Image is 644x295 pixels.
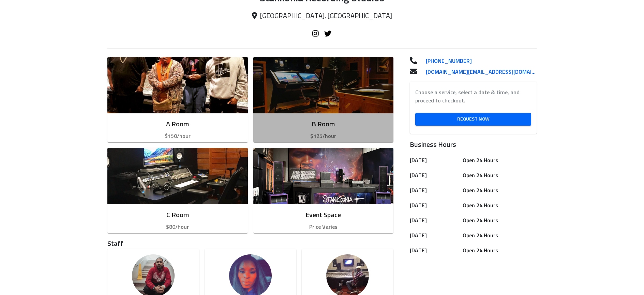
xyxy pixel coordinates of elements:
[113,210,242,221] h6: C Room
[463,171,534,180] h6: Open 24 Hours
[107,148,248,204] img: Room image
[113,119,242,130] h6: A Room
[259,119,388,130] h6: B Room
[107,239,394,249] h3: Staff
[410,171,460,180] h6: [DATE]
[410,139,537,150] h6: Business Hours
[259,223,388,231] p: Price Varies
[421,115,526,124] span: Request Now
[463,156,534,165] h6: Open 24 Hours
[259,210,388,221] h6: Event Space
[253,57,394,113] img: Room image
[463,201,534,210] h6: Open 24 Hours
[107,57,248,142] button: A Room$150/hour
[107,148,248,233] button: C Room$80/hour
[410,156,460,165] h6: [DATE]
[415,88,531,105] label: Choose a service, select a date & time, and proceed to checkout.
[259,132,388,140] p: $125/hour
[107,12,537,20] p: [GEOGRAPHIC_DATA], [GEOGRAPHIC_DATA]
[253,148,394,233] button: Event SpacePrice Varies
[410,231,460,240] h6: [DATE]
[463,216,534,225] h6: Open 24 Hours
[463,186,534,195] h6: Open 24 Hours
[107,57,248,113] img: Room image
[253,57,394,142] button: B Room$125/hour
[113,223,242,231] p: $80/hour
[410,201,460,210] h6: [DATE]
[420,68,537,76] a: [DOMAIN_NAME][EMAIL_ADDRESS][DOMAIN_NAME]
[113,132,242,140] p: $150/hour
[410,186,460,195] h6: [DATE]
[463,231,534,240] h6: Open 24 Hours
[410,216,460,225] h6: [DATE]
[420,57,537,65] a: [PHONE_NUMBER]
[463,246,534,255] h6: Open 24 Hours
[253,148,394,204] img: Room image
[410,246,460,255] h6: [DATE]
[415,113,531,126] a: Request Now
